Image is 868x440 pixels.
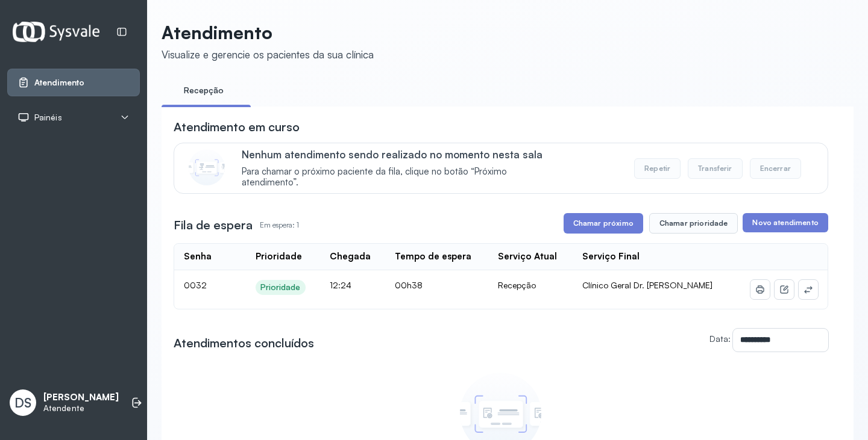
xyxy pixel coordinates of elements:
h3: Atendimento em curso [174,119,300,135]
img: Logotipo do estabelecimento [13,22,99,42]
span: 0032 [184,280,207,290]
h3: Fila de espera [174,217,253,234]
div: Serviço Final [582,251,640,262]
div: Recepção [498,280,563,291]
span: 12:24 [330,280,351,290]
p: Nenhum atendimento sendo realizado no momento nesta sala [242,148,561,161]
div: Visualize e gerencie os pacientes da sua clínica [162,48,374,61]
label: Data: [709,333,731,344]
h3: Atendimentos concluídos [174,335,314,352]
button: Novo atendimento [743,213,828,232]
div: Senha [184,251,212,262]
p: Atendente [43,403,119,414]
a: Recepção [162,81,246,101]
span: Painéis [34,113,62,123]
div: Prioridade [256,251,302,262]
span: 00h38 [395,280,423,290]
button: Chamar prioridade [649,213,738,234]
div: Prioridade [260,282,301,293]
p: Atendimento [162,22,374,43]
span: Atendimento [34,78,84,88]
button: Chamar próximo [564,213,643,234]
span: Clínico Geral Dr. [PERSON_NAME] [582,280,712,290]
button: Transferir [688,158,743,179]
span: Para chamar o próximo paciente da fila, clique no botão “Próximo atendimento”. [242,166,561,189]
img: Imagem de CalloutCard [189,149,225,185]
button: Repetir [634,158,681,179]
div: Serviço Atual [498,251,557,262]
div: Chegada [330,251,371,262]
p: Em espera: 1 [260,217,299,234]
a: Atendimento [17,76,130,88]
div: Tempo de espera [395,251,471,262]
button: Encerrar [750,158,801,179]
p: [PERSON_NAME] [43,392,119,403]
